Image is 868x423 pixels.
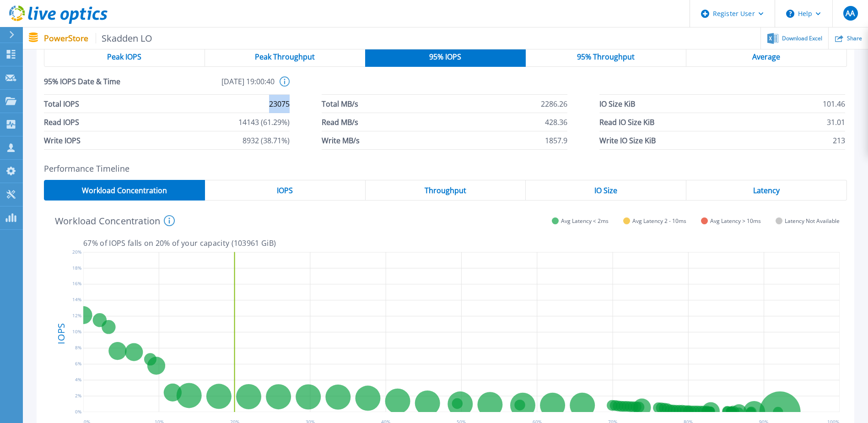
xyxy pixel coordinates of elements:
text: 20% [72,248,81,255]
span: Share [847,36,862,41]
span: Read MB/s [322,113,358,131]
span: Workload Concentration [82,187,167,194]
span: Latency Not Available [785,217,840,224]
text: 18% [72,264,81,271]
span: Download Excel [782,36,822,41]
span: 95% IOPS Date & Time [44,76,159,94]
text: 0% [75,408,81,414]
span: 8932 (38.71%) [243,131,290,149]
span: Avg Latency < 2ms [561,217,609,224]
span: 14143 (61.29%) [238,113,290,131]
span: IO Size [594,187,617,194]
span: 31.01 [827,113,845,131]
span: [DATE] 19:00:40 [159,76,275,94]
span: Write IOPS [44,131,81,149]
span: Write MB/s [322,131,360,149]
span: 101.46 [823,95,845,113]
span: Peak Throughput [255,53,315,60]
span: Latency [753,187,780,194]
text: 2% [75,392,81,399]
span: 95% IOPS [429,53,461,60]
span: Avg Latency 2 - 10ms [632,217,686,224]
span: Read IO Size KiB [599,113,654,131]
span: Peak IOPS [107,53,141,60]
span: Throughput [425,187,466,194]
span: Total IOPS [44,95,79,113]
span: 95% Throughput [577,53,635,60]
span: 23075 [269,95,290,113]
span: 213 [833,131,845,149]
span: Avg Latency > 10ms [710,217,761,224]
span: IO Size KiB [599,95,635,113]
span: Write IO Size KiB [599,131,656,149]
span: 2286.26 [541,95,567,113]
span: Total MB/s [322,95,358,113]
span: AA [846,10,855,17]
text: 6% [75,360,81,367]
span: Average [752,53,780,60]
p: 67 % of IOPS falls on 20 % of your capacity ( 103961 GiB ) [83,239,840,247]
h4: IOPS [57,299,66,368]
text: 8% [75,344,81,351]
span: IOPS [277,187,293,194]
h2: Performance Timeline [44,164,847,174]
p: PowerStore [44,33,153,43]
text: 14% [72,296,81,303]
span: 1857.9 [545,131,567,149]
span: 428.36 [545,113,567,131]
span: Skadden LO [96,33,153,43]
text: 16% [72,280,81,287]
h4: Workload Concentration [55,215,175,226]
text: 4% [75,376,81,383]
span: Read IOPS [44,113,79,131]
